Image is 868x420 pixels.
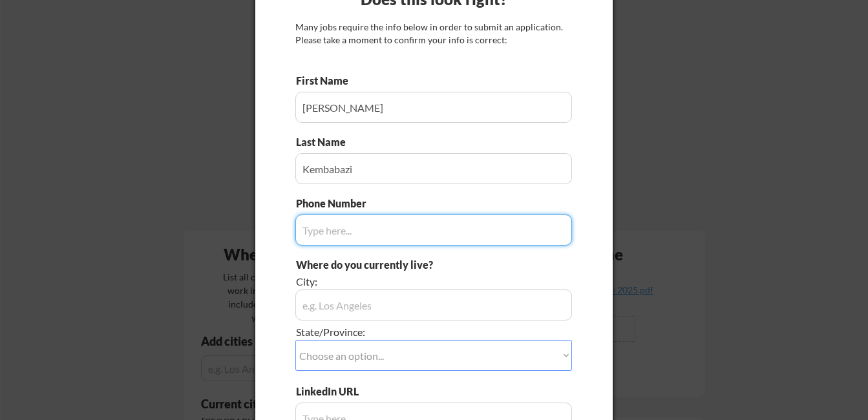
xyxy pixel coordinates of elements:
div: State/Province: [296,325,500,339]
div: LinkedIn URL [296,384,392,399]
input: e.g. Los Angeles [295,289,572,320]
div: First Name [296,74,359,88]
div: Last Name [296,135,359,149]
input: Type here... [295,92,572,123]
div: City: [296,275,500,289]
div: Phone Number [296,196,374,211]
div: Many jobs require the info below in order to submit an application. Please take a moment to confi... [295,21,572,46]
div: Where do you currently live? [296,258,500,272]
input: Type here... [295,153,572,184]
input: Type here... [295,215,572,246]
